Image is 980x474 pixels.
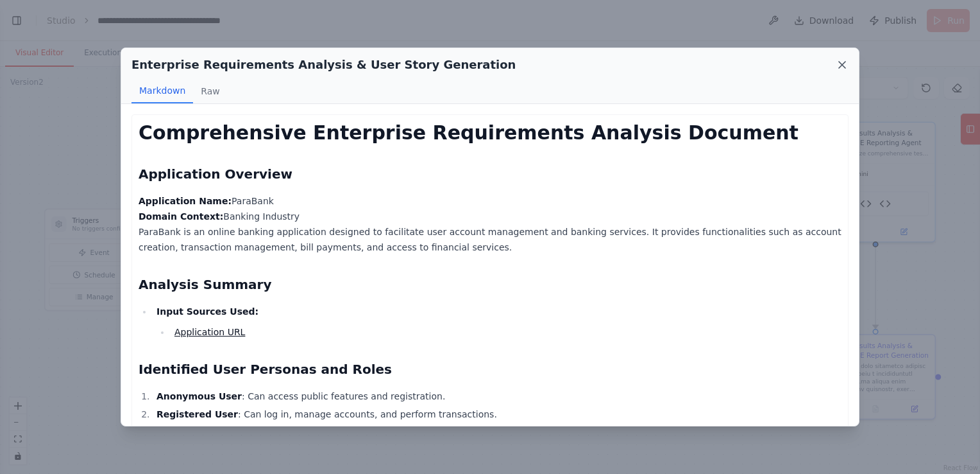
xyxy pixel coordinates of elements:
[131,56,516,74] h2: Enterprise Requirements Analysis & User Story Generation
[139,360,841,378] h2: Identified User Personas and Roles
[139,121,841,145] h1: Comprehensive Enterprise Requirements Analysis Document
[139,165,841,183] h2: Application Overview
[139,196,232,206] strong: Application Name:
[153,425,841,440] li: : Manages user accounts and application settings (Admin Page).
[131,79,193,103] button: Markdown
[156,306,258,317] strong: Input Sources Used:
[139,193,841,255] p: ParaBank Banking Industry ParaBank is an online banking application designed to facilitate user a...
[174,327,245,337] a: Application URL
[156,409,238,419] strong: Registered User
[153,389,841,404] li: : Can access public features and registration.
[193,79,227,103] button: Raw
[139,276,841,294] h2: Analysis Summary
[153,407,841,422] li: : Can log in, manage accounts, and perform transactions.
[156,391,242,401] strong: Anonymous User
[139,211,223,222] strong: Domain Context:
